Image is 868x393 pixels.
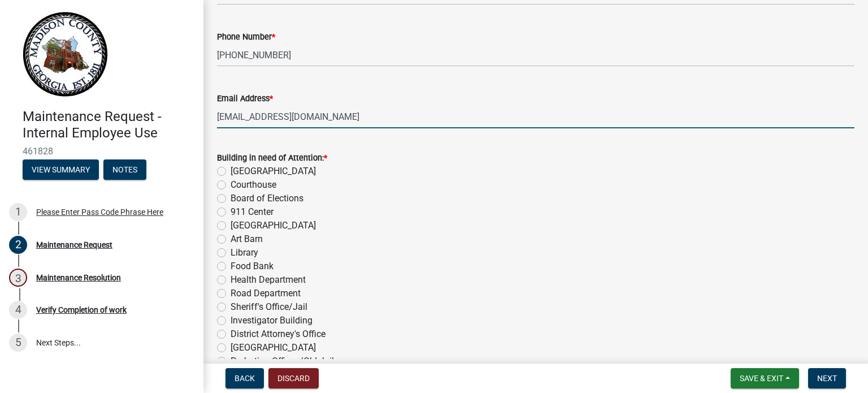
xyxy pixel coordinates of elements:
[231,341,316,355] label: [GEOGRAPHIC_DATA]
[23,146,181,157] span: 461828
[235,374,255,383] span: Back
[231,355,334,368] label: Probation Offices/Old Jail
[103,159,146,180] button: Notes
[740,374,783,383] span: Save & Exit
[36,306,127,314] div: Verify Completion of work
[9,334,27,352] div: 5
[231,314,313,327] label: Investigator Building
[225,368,264,388] button: Back
[231,178,276,192] label: Courthouse
[9,203,27,221] div: 1
[268,368,319,388] button: Discard
[9,236,27,254] div: 2
[231,287,301,300] label: Road Department
[36,208,163,216] div: Please Enter Pass Code Phrase Here
[217,33,275,41] label: Phone Number
[23,12,108,97] img: Madison County, Georgia
[817,374,837,383] span: Next
[217,95,273,103] label: Email Address
[217,154,327,162] label: Building in need of Attention:
[36,274,121,282] div: Maintenance Resolution
[231,246,258,260] label: Library
[9,269,27,287] div: 3
[231,219,316,232] label: [GEOGRAPHIC_DATA]
[731,368,799,388] button: Save & Exit
[231,205,274,219] label: 911 Center
[231,260,274,273] label: Food Bank
[231,165,316,178] label: [GEOGRAPHIC_DATA]
[23,109,194,141] h4: Maintenance Request - Internal Employee Use
[231,232,263,246] label: Art Barn
[808,368,846,388] button: Next
[36,241,112,249] div: Maintenance Request
[23,159,99,180] button: View Summary
[231,327,325,341] label: District Attorney's Office
[103,166,146,175] wm-modal-confirm: Notes
[9,301,27,319] div: 4
[231,300,307,314] label: Sheriff's Office/Jail
[23,166,99,175] wm-modal-confirm: Summary
[231,273,306,287] label: Health Department
[231,192,303,205] label: Board of Elections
